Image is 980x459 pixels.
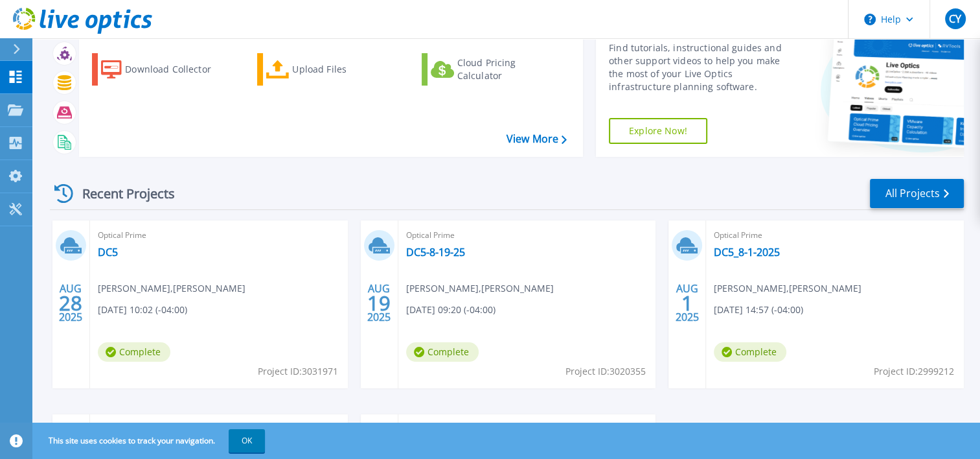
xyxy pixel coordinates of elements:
[675,279,700,327] div: AUG 2025
[125,56,229,82] div: Download Collector
[507,133,567,145] a: View More
[681,298,693,309] span: 1
[229,429,265,453] button: OK
[714,281,861,296] span: [PERSON_NAME] , [PERSON_NAME]
[457,56,561,82] div: Cloud Pricing Calculator
[870,179,964,208] a: All Projects
[58,279,83,327] div: AUG 2025
[406,246,465,259] a: DC5-8-19-25
[714,342,786,362] span: Complete
[565,364,646,379] span: Project ID: 3020355
[406,342,479,362] span: Complete
[714,228,956,242] span: Optical Prime
[98,303,187,317] span: [DATE] 10:02 (-04:00)
[98,342,170,362] span: Complete
[98,281,245,296] span: [PERSON_NAME] , [PERSON_NAME]
[949,14,961,24] span: CY
[874,364,954,379] span: Project ID: 2999212
[50,178,192,209] div: Recent Projects
[59,298,82,309] span: 28
[406,228,648,242] span: Optical Prime
[36,429,265,453] span: This site uses cookies to track your navigation.
[92,53,236,86] a: Download Collector
[714,303,803,317] span: [DATE] 14:57 (-04:00)
[406,303,496,317] span: [DATE] 09:20 (-04:00)
[609,41,793,93] div: Find tutorials, instructional guides and other support videos to help you make the most of your L...
[98,228,340,242] span: Optical Prime
[258,364,338,379] span: Project ID: 3031971
[609,118,707,144] a: Explore Now!
[422,53,566,86] a: Cloud Pricing Calculator
[98,246,118,259] a: DC5
[367,279,391,327] div: AUG 2025
[714,246,780,259] a: DC5_8-1-2025
[257,53,402,86] a: Upload Files
[367,298,391,309] span: 19
[406,281,554,296] span: [PERSON_NAME] , [PERSON_NAME]
[292,56,396,82] div: Upload Files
